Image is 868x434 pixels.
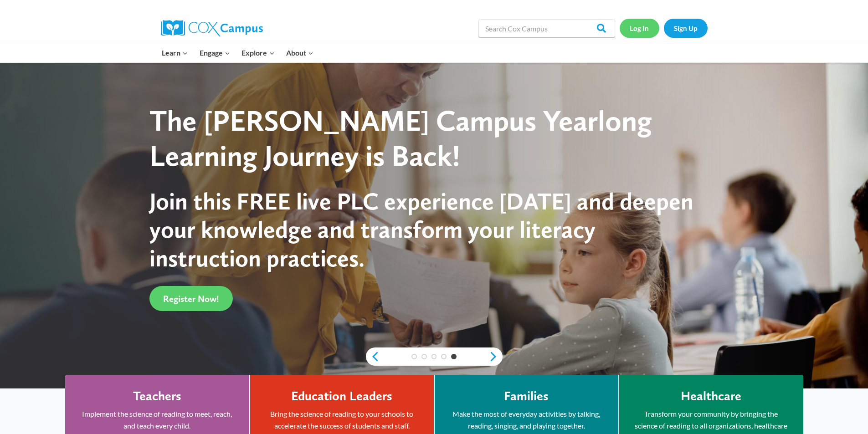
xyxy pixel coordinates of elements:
[149,103,702,174] div: The [PERSON_NAME] Campus Yearlong Learning Journey is Back!
[156,43,319,62] nav: Primary Navigation
[291,388,392,404] h4: Education Leaders
[431,354,437,359] a: 3
[280,43,319,62] button: Child menu of About
[620,19,659,37] a: Log In
[441,354,447,359] a: 4
[264,408,420,431] p: Bring the science of reading to your schools to accelerate the success of students and staff.
[366,347,503,366] div: content slider buttons
[478,19,615,37] input: Search Cox Campus
[149,286,233,311] a: Register Now!
[79,408,236,431] p: Implement the science of reading to meet, reach, and teach every child.
[149,187,693,272] span: Join this FREE live PLC experience [DATE] and deepen your knowledge and transform your literacy i...
[133,388,181,404] h4: Teachers
[448,408,605,431] p: Make the most of everyday activities by talking, reading, singing, and playing together.
[163,293,219,304] span: Register Now!
[504,388,549,404] h4: Families
[236,43,281,62] button: Child menu of Explore
[421,354,427,359] a: 2
[681,388,741,404] h4: Healthcare
[489,351,503,362] a: next
[620,19,708,37] nav: Secondary Navigation
[366,351,380,362] a: previous
[161,20,263,36] img: Cox Campus
[451,354,457,359] a: 5
[664,19,708,37] a: Sign Up
[194,43,236,62] button: Child menu of Engage
[156,43,194,62] button: Child menu of Learn
[411,354,417,359] a: 1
